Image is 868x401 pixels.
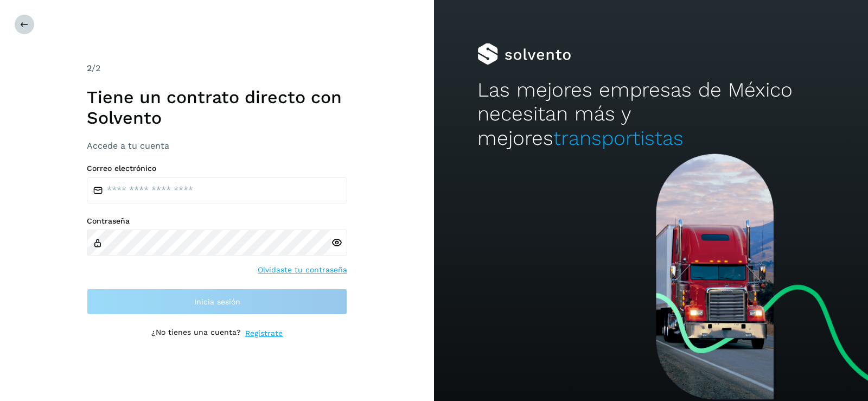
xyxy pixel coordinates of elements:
[87,62,347,75] div: /2
[258,264,347,276] a: Olvidaste tu contraseña
[477,78,825,150] h2: Las mejores empresas de México necesitan más y mejores
[87,164,347,173] label: Correo electrónico
[194,298,240,305] span: Inicia sesión
[553,126,684,150] span: transportistas
[87,217,347,226] label: Contraseña
[87,87,347,129] h1: Tiene un contrato directo con Solvento
[151,328,241,339] p: ¿No tienes una cuenta?
[87,141,347,151] h3: Accede a tu cuenta
[87,289,347,315] button: Inicia sesión
[245,328,283,339] a: Regístrate
[87,63,92,73] span: 2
